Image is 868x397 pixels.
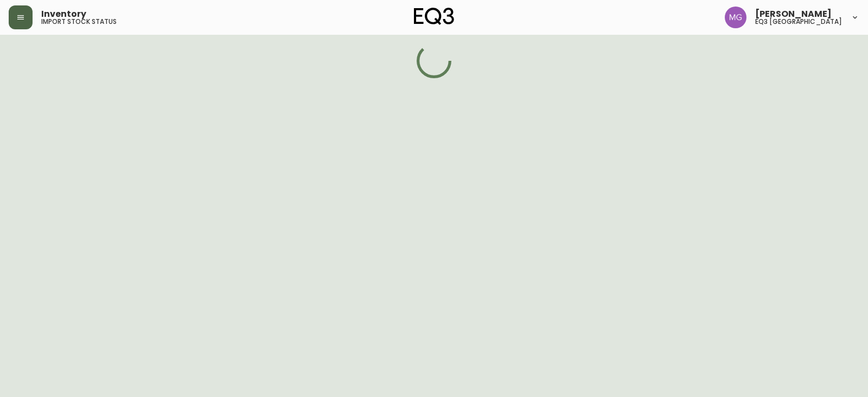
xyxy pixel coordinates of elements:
img: logo [414,8,454,25]
img: de8837be2a95cd31bb7c9ae23fe16153 [725,7,746,28]
h5: eq3 [GEOGRAPHIC_DATA] [755,18,842,25]
span: [PERSON_NAME] [755,10,832,18]
h5: import stock status [41,18,117,25]
span: Inventory [41,10,86,18]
